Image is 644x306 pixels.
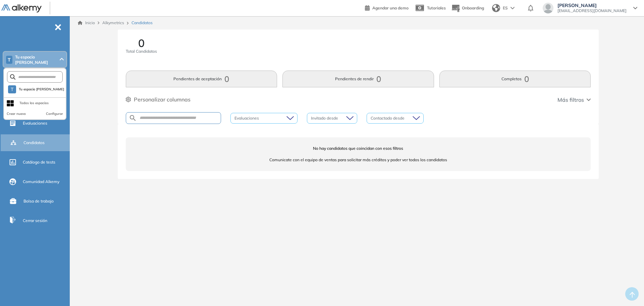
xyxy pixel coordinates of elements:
span: Más filtros [557,96,584,104]
span: Agendar una demo [372,5,409,10]
span: ES [503,5,508,11]
span: Bolsa de trabajo [23,198,54,204]
span: Onboarding [462,5,484,10]
span: 0 [138,38,145,48]
span: Alkymetrics [102,20,124,25]
button: Crear nuevo [7,111,26,117]
span: Candidatos [23,140,45,146]
button: Completos0 [439,71,591,87]
a: Agendar una demo [365,3,409,11]
span: Total Candidatos [126,48,157,54]
img: SEARCH_ALT [129,114,137,122]
img: Logo [1,4,42,13]
iframe: Chat Widget [523,228,644,306]
span: Comunicate con el equipo de ventas para solicitar más créditos y poder ver todos los candidatos [126,157,591,163]
span: Comunidad Alkemy [23,179,59,185]
span: [PERSON_NAME] [557,3,627,8]
div: Widget de chat [523,228,644,306]
span: T [8,57,11,62]
div: Todos los espacios [19,100,49,106]
span: Catálogo de tests [23,159,55,165]
span: T [11,87,13,92]
button: Más filtros [557,96,591,104]
button: Pendientes de aceptación0 [126,71,277,87]
a: Inicio [78,20,95,26]
button: Configurar [46,111,63,117]
span: No hay candidatos que coincidan con esos filtros [126,145,591,151]
span: Tu espacio [PERSON_NAME] [15,54,58,65]
img: arrow [511,7,515,9]
img: world [492,4,500,12]
span: Tu espacio [PERSON_NAME] [19,87,61,92]
button: Personalizar columnas [126,95,191,103]
span: [EMAIL_ADDRESS][DOMAIN_NAME] [557,8,627,13]
span: Personalizar columnas [134,95,191,103]
span: Tutoriales [427,5,446,10]
button: Onboarding [451,1,484,15]
button: Pendientes de rendir0 [282,71,434,87]
span: Evaluaciones [23,120,47,126]
span: Cerrar sesión [23,218,47,224]
span: Candidatos [131,20,153,26]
